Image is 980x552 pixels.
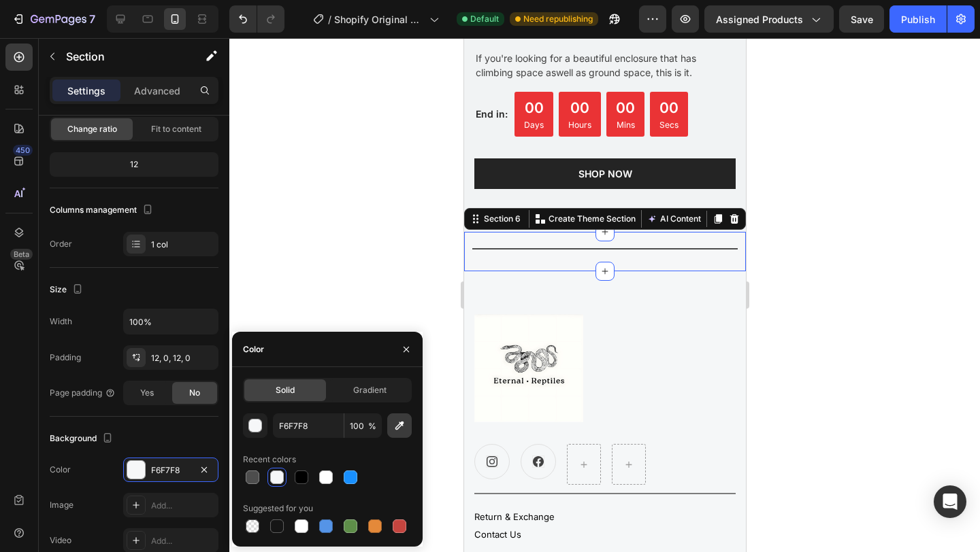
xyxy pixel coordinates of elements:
span: Shopify Original Product Template [334,12,424,27]
button: Save [839,5,884,33]
div: Open Intercom Messenger [934,485,966,518]
input: Eg: FFFFFF [273,413,344,438]
div: Video [50,534,71,547]
button: Publish [889,5,947,33]
div: 12, 0, 12, 0 [151,352,215,364]
div: Page padding [50,387,116,399]
p: Section [66,48,178,65]
div: Size [50,281,86,299]
div: 1 col [151,239,215,251]
iframe: Design area [464,38,746,552]
div: Width [50,315,72,328]
span: Gradient [353,384,387,396]
div: Background [50,430,116,448]
div: Undo/Redo [229,5,284,33]
span: Default [470,13,499,25]
span: / [328,12,331,27]
div: Suggested for you [243,502,313,515]
span: Solid [276,384,295,396]
span: No [189,387,200,399]
div: 12 [52,155,216,174]
p: Settings [67,84,105,98]
div: Image [50,499,73,511]
span: Save [851,14,873,25]
div: Columns management [50,201,156,220]
span: Fit to content [151,123,201,135]
div: Order [50,238,72,250]
button: Assigned Products [704,5,834,33]
span: Need republishing [523,13,593,25]
div: 450 [13,145,33,156]
div: Recent colors [243,453,296,466]
button: 7 [5,5,101,33]
span: Assigned Products [716,12,803,27]
div: Beta [10,249,33,260]
div: Color [243,343,264,356]
div: Add... [151,535,215,547]
p: 7 [89,11,95,27]
div: Publish [901,12,935,27]
span: Yes [140,387,154,399]
div: Add... [151,500,215,512]
div: F6F7F8 [151,464,191,477]
div: Color [50,464,71,476]
span: Change ratio [67,123,117,135]
p: Advanced [134,84,180,98]
input: Auto [124,309,218,334]
div: Padding [50,351,81,364]
span: % [368,420,376,432]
